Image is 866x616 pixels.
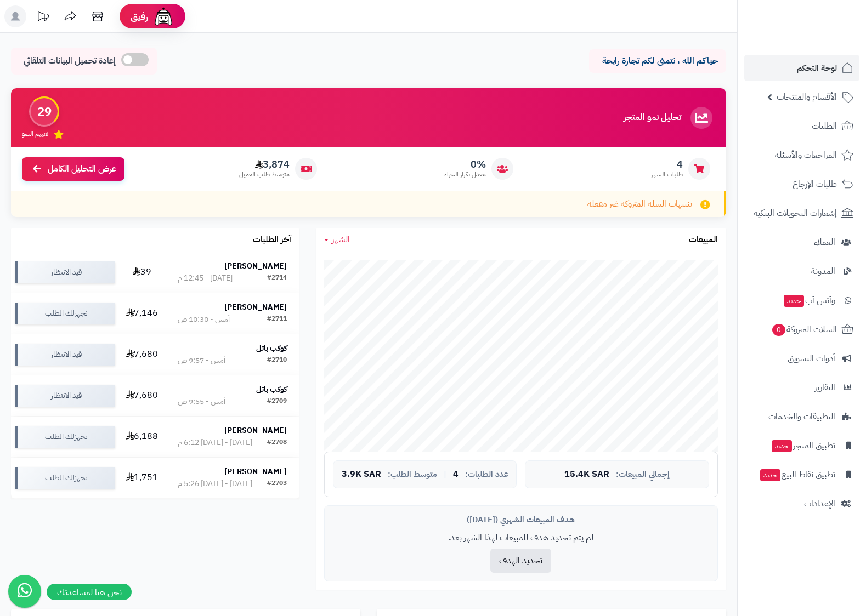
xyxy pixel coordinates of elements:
[324,233,350,246] a: الشهر
[444,158,486,170] span: 0%
[15,467,115,489] div: نجهزلك الطلب
[453,470,459,480] span: 4
[775,147,837,163] span: المراجعات والأسئلة
[490,549,551,573] button: تحديد الهدف
[120,375,165,416] td: 7,680
[759,467,835,482] span: تطبيق نقاط البيع
[333,532,709,544] p: لم يتم تحديد هدف للمبيعات لهذا الشهر بعد.
[178,273,233,284] div: [DATE] - 12:45 م
[597,55,718,67] p: حياكم الله ، نتمنى لكم تجارة رابحة
[267,314,287,325] div: #2711
[48,163,116,175] span: عرض التحليل الكامل
[267,478,287,489] div: #2703
[777,89,837,105] span: الأقسام والمنتجات
[791,31,856,54] img: logo-2.png
[768,409,835,424] span: التطبيقات والخدمات
[15,426,115,448] div: نجهزلك الطلب
[15,261,115,283] div: قيد الانتظار
[744,490,859,517] a: الإعدادات
[797,60,837,76] span: لوحة التحكم
[342,470,381,480] span: 3.9K SAR
[267,273,287,284] div: #2714
[256,384,287,395] strong: كوكب باتل
[178,396,225,407] div: أمس - 9:55 ص
[814,235,835,250] span: العملاء
[239,170,290,179] span: متوسط طلب العميل
[178,478,252,489] div: [DATE] - [DATE] 5:26 م
[616,470,670,479] span: إجمالي المبيعات:
[788,351,835,366] span: أدوات التسويق
[267,437,287,448] div: #2708
[624,113,681,123] h3: تحليل نمو المتجر
[333,514,709,526] div: هدف المبيعات الشهري ([DATE])
[24,55,116,67] span: إعادة تحميل البيانات التلقائي
[754,206,837,221] span: إشعارات التحويلات البنكية
[812,118,837,134] span: الطلبات
[744,229,859,255] a: العملاء
[120,293,165,334] td: 7,146
[152,5,174,27] img: ai-face.png
[772,324,785,336] span: 0
[760,469,780,481] span: جديد
[332,233,350,246] span: الشهر
[267,355,287,366] div: #2710
[744,403,859,430] a: التطبيقات والخدمات
[744,55,859,81] a: لوحة التحكم
[224,301,287,313] strong: [PERSON_NAME]
[744,258,859,284] a: المدونة
[651,170,683,179] span: طلبات الشهر
[22,157,124,181] a: عرض التحليل الكامل
[804,496,835,511] span: الإعدادات
[465,470,508,479] span: عدد الطلبات:
[15,303,115,324] div: نجهزلك الطلب
[178,314,230,325] div: أمس - 10:30 ص
[120,252,165,293] td: 39
[267,396,287,407] div: #2709
[744,374,859,401] a: التقارير
[744,287,859,313] a: وآتس آبجديد
[744,461,859,488] a: تطبيق نقاط البيعجديد
[120,334,165,375] td: 7,680
[587,198,692,210] span: تنبيهات السلة المتروكة غير مفعلة
[29,5,56,30] a: تحديثات المنصة
[224,466,287,477] strong: [PERSON_NAME]
[744,142,859,168] a: المراجعات والأسئلة
[793,176,837,192] span: طلبات الإرجاع
[15,385,115,407] div: قيد الانتظار
[388,470,437,479] span: متوسط الطلب:
[744,316,859,343] a: السلات المتروكة0
[120,417,165,457] td: 6,188
[178,355,225,366] div: أمس - 9:57 ص
[811,264,835,279] span: المدونة
[814,380,835,395] span: التقارير
[444,170,486,179] span: معدل تكرار الشراء
[15,344,115,366] div: قيد الانتظار
[744,171,859,197] a: طلبات الإرجاع
[689,235,718,245] h3: المبيعات
[771,322,837,337] span: السلات المتروكة
[120,458,165,498] td: 1,751
[253,235,291,245] h3: آخر الطلبات
[651,158,683,170] span: 4
[224,425,287,436] strong: [PERSON_NAME]
[131,10,148,23] span: رفيق
[744,432,859,459] a: تطبيق المتجرجديد
[256,343,287,354] strong: كوكب باتل
[771,438,835,453] span: تطبيق المتجر
[224,260,287,272] strong: [PERSON_NAME]
[178,437,252,448] div: [DATE] - [DATE] 6:12 م
[239,158,290,170] span: 3,874
[784,295,804,307] span: جديد
[444,470,446,478] span: |
[744,113,859,139] a: الطلبات
[744,200,859,226] a: إشعارات التحويلات البنكية
[22,129,48,139] span: تقييم النمو
[783,293,835,308] span: وآتس آب
[744,345,859,372] a: أدوات التسويق
[564,470,609,480] span: 15.4K SAR
[772,440,792,452] span: جديد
